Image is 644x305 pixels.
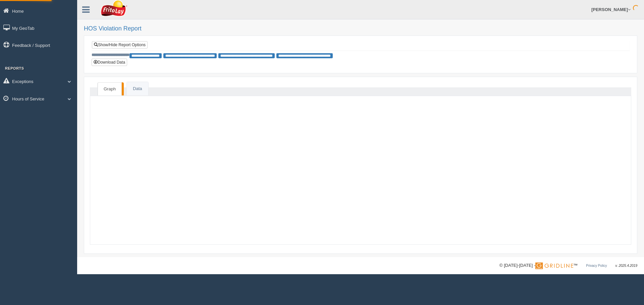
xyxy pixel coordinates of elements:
a: Show/Hide Report Options [92,41,148,49]
a: Privacy Policy [586,264,607,268]
button: Download Data [92,59,127,66]
img: Gridline [535,262,573,269]
a: Data [127,82,148,96]
a: Graph [98,82,122,96]
div: © [DATE]-[DATE] - ™ [499,262,637,269]
span: v. 2025.4.2019 [615,264,637,268]
h2: HOS Violation Report [84,25,637,32]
